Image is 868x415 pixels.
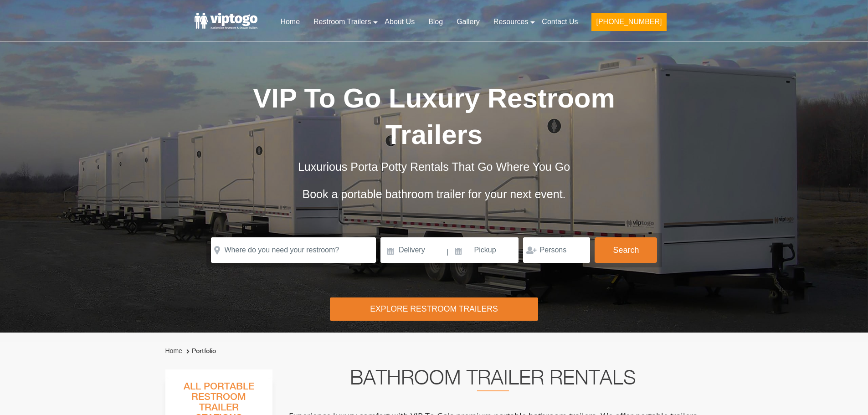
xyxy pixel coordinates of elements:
input: Pickup [450,237,519,263]
input: Persons [523,237,590,263]
a: [PHONE_NUMBER] [585,12,673,36]
a: Contact Us [535,12,585,32]
span: VIP To Go Luxury Restroom Trailers [253,83,615,150]
span: Book a portable bathroom trailer for your next event. [302,188,565,200]
div: Explore Restroom Trailers [330,297,538,321]
a: Gallery [450,12,487,32]
a: Resources [487,12,535,32]
li: Portfolio [184,346,216,357]
a: Blog [421,12,450,32]
h2: Bathroom Trailer Rentals [285,369,701,391]
a: About Us [378,12,421,32]
a: Restroom Trailers [307,12,378,32]
input: Where do you need your restroom? [211,237,376,263]
span: | [447,237,448,266]
span: Luxurious Porta Potty Rentals That Go Where You Go [298,160,570,173]
input: Delivery [380,237,446,263]
button: Search [595,237,657,263]
a: Home [165,347,182,354]
a: Home [273,12,307,32]
button: [PHONE_NUMBER] [591,13,666,31]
